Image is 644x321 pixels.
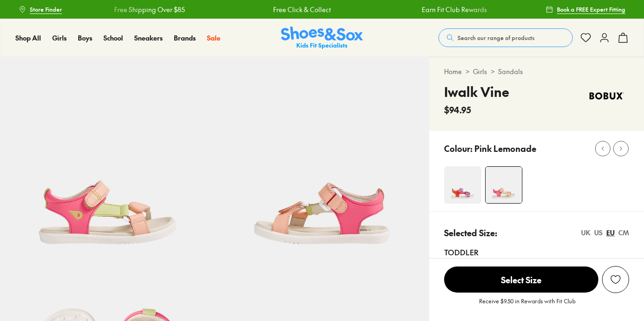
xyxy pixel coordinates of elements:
[52,33,67,43] a: Girls
[273,5,331,14] a: Free Click & Collect
[444,67,462,76] a: Home
[281,27,363,49] img: SNS_Logo_Responsive.svg
[584,82,629,110] img: Vendor logo
[215,57,430,272] img: 5-553235_1
[103,33,123,43] a: School
[114,5,185,14] a: Free Shipping Over $85
[15,33,41,43] a: Shop All
[174,33,196,42] span: Brands
[444,142,473,155] p: Colour:
[78,33,92,42] span: Boys
[444,226,497,239] p: Selected Size:
[422,5,487,14] a: Earn Fit Club Rewards
[546,1,625,18] a: Book a FREE Expert Fitting
[444,266,598,293] button: Select Size
[174,33,196,43] a: Brands
[486,167,522,203] img: 4-553234_1
[618,228,629,238] div: CM
[207,33,220,42] span: Sale
[473,67,487,76] a: Girls
[207,33,220,43] a: Sale
[444,82,509,102] h4: Iwalk Vine
[458,34,534,42] span: Search our range of products
[444,103,471,116] span: $94.95
[444,166,481,204] img: 4-553239_1
[479,297,575,314] p: Receive $9.50 in Rewards with Fit Club
[444,266,598,293] span: Select Size
[30,5,62,14] span: Store Finder
[134,33,163,43] a: Sneakers
[606,228,615,238] div: EU
[474,142,536,155] p: Pink Lemonade
[134,33,163,42] span: Sneakers
[281,27,363,49] a: Shoes & Sox
[19,1,62,18] a: Store Finder
[557,5,625,14] span: Book a FREE Expert Fitting
[444,67,629,76] div: > >
[78,33,92,43] a: Boys
[498,67,523,76] a: Sandals
[602,266,629,293] button: Add to Wishlist
[581,228,590,238] div: UK
[444,246,629,258] div: Toddler
[594,228,603,238] div: US
[15,33,41,42] span: Shop All
[103,33,123,42] span: School
[438,28,573,47] button: Search our range of products
[52,33,67,42] span: Girls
